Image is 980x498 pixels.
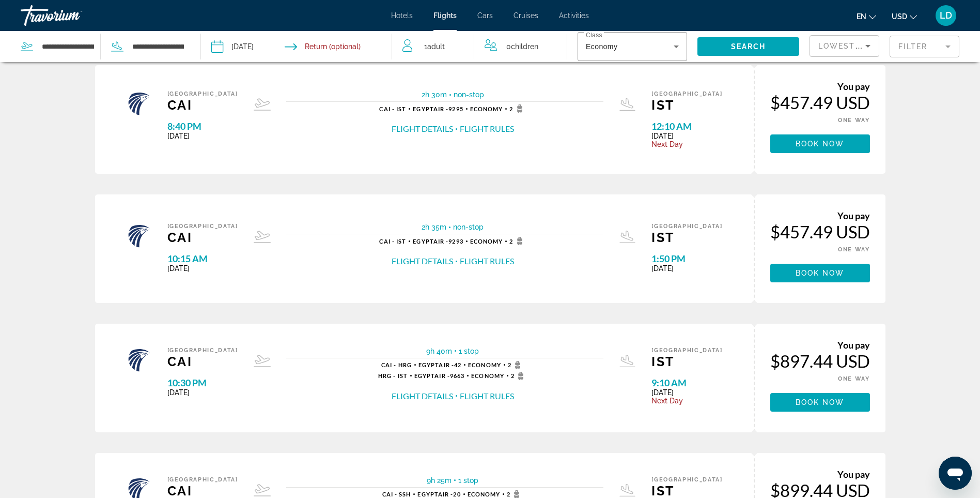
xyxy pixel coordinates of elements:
span: Economy [468,491,501,497]
span: en [857,12,866,21]
span: 9293 [413,238,463,245]
span: [GEOGRAPHIC_DATA] [167,223,238,230]
span: non-stop [453,223,484,231]
button: Change currency [892,9,917,24]
span: 2h 30m [422,90,447,99]
div: You pay [770,469,870,480]
span: IST [651,354,722,369]
span: Egyptair - [418,361,454,368]
span: 2 [509,237,525,245]
span: Economy [470,238,503,245]
a: Activities [559,11,589,20]
span: 12:10 AM [651,120,722,132]
span: 2h 35m [422,223,446,231]
span: [DATE] [651,132,722,140]
button: Change language [857,9,876,24]
a: Hotels [391,11,413,20]
span: 9:10 AM [651,377,722,388]
span: [GEOGRAPHIC_DATA] [167,476,238,483]
button: User Menu [932,5,959,26]
span: [GEOGRAPHIC_DATA] [167,347,238,354]
button: Depart date: Dec 16, 2025 [211,31,254,62]
span: Book now [796,269,845,277]
span: 10:15 AM [167,253,238,264]
span: LD [940,10,952,21]
a: Flights [433,11,457,20]
span: IST [651,97,722,113]
span: 42 [418,361,461,368]
span: Book now [796,140,845,148]
span: Egyptair - [413,105,448,112]
span: Cars [477,11,493,20]
button: Book now [770,393,870,412]
span: USD [892,12,907,21]
div: You pay [770,210,870,221]
span: Economy [471,372,504,379]
iframe: Button to launch messaging window [939,457,972,490]
span: 20 [417,491,460,497]
div: $457.49 USD [770,221,870,242]
span: 9h 40m [426,347,452,355]
span: [DATE] [167,264,238,273]
span: ONE WAY [838,375,870,382]
span: Economy [468,361,501,368]
span: 9h 25m [427,476,452,485]
span: Lowest Price [818,42,884,50]
span: [DATE] [651,264,722,273]
button: Flight Details [392,255,453,267]
button: Return date [285,31,361,62]
span: Economy [586,42,617,51]
span: [GEOGRAPHIC_DATA] [651,223,722,230]
span: CAI - HRG [381,361,412,368]
button: Travelers: 1 adult, 0 children [392,31,567,62]
span: [GEOGRAPHIC_DATA] [167,90,238,97]
span: CAI [167,230,238,245]
mat-select: Sort by [818,40,870,52]
span: CAI [167,97,238,113]
span: [GEOGRAPHIC_DATA] [651,347,722,354]
span: ONE WAY [838,117,870,124]
button: Flight Rules [460,390,514,402]
span: Adult [427,42,445,51]
span: 2 [509,104,525,113]
span: Next Day [651,140,722,148]
span: 1:50 PM [651,253,722,264]
span: CAI [167,354,238,369]
span: Children [511,42,538,51]
div: $897.44 USD [770,351,870,371]
span: Economy [470,105,503,112]
button: Search [697,37,799,56]
button: Book now [770,264,870,282]
span: Book now [796,398,845,406]
span: Search [731,42,766,51]
span: HRG - IST [378,372,408,379]
span: 9663 [414,372,464,379]
span: Egyptair - [413,238,448,245]
button: Flight Rules [460,123,514,134]
span: Egyptair - [414,372,450,379]
button: Flight Details [392,390,453,402]
span: 1 stop [459,347,479,355]
span: 1 [424,39,445,54]
span: ONE WAY [838,246,870,253]
span: Next Day [651,397,722,405]
span: Egyptair - [417,491,453,497]
span: CAI - IST [379,238,406,245]
button: Book now [770,134,870,153]
span: 9295 [413,105,463,112]
button: Filter [890,35,959,58]
span: IST [651,230,722,245]
div: $457.49 USD [770,92,870,113]
span: [DATE] [167,388,238,397]
span: 2 [511,372,527,380]
a: Cruises [514,11,538,20]
button: Flight Details [392,123,453,134]
span: 0 [506,39,538,54]
span: 10:30 PM [167,377,238,388]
